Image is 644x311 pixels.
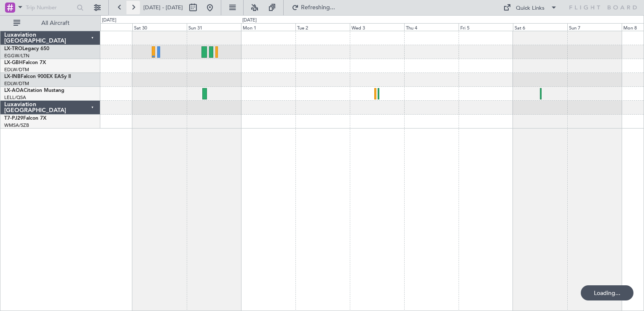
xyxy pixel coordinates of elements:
div: Sun 31 [187,23,241,31]
div: Tue 2 [295,23,350,31]
div: Sun 7 [567,23,622,31]
div: Sat 6 [513,23,567,31]
div: Quick Links [516,4,545,13]
span: LX-AOA [4,88,24,93]
a: LX-TROLegacy 650 [4,46,49,51]
div: Loading... [581,285,633,300]
div: Fri 29 [78,23,132,31]
a: WMSA/SZB [4,122,29,129]
span: Refreshing... [301,5,336,11]
div: Thu 4 [404,23,459,31]
div: [DATE] [242,17,257,24]
div: Mon 1 [241,23,295,31]
span: LX-GBH [4,60,23,65]
span: All Aircraft [22,20,89,26]
span: T7-PJ29 [4,116,23,121]
a: EDLW/DTM [4,80,29,87]
button: Refreshing... [288,1,338,14]
input: Trip Number [26,1,74,14]
span: LX-INB [4,74,21,79]
button: All Aircraft [9,16,91,30]
span: [DATE] - [DATE] [143,4,183,11]
a: LX-AOACitation Mustang [4,88,64,93]
a: T7-PJ29Falcon 7X [4,116,46,121]
div: Wed 3 [350,23,404,31]
a: LELL/QSA [4,94,26,101]
div: Sat 30 [132,23,187,31]
a: LX-GBHFalcon 7X [4,60,46,65]
a: LX-INBFalcon 900EX EASy II [4,74,71,79]
div: Fri 5 [459,23,513,31]
a: EDLW/DTM [4,67,29,73]
a: EGGW/LTN [4,53,30,59]
span: LX-TRO [4,46,22,51]
button: Quick Links [499,1,561,14]
div: [DATE] [102,17,116,24]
